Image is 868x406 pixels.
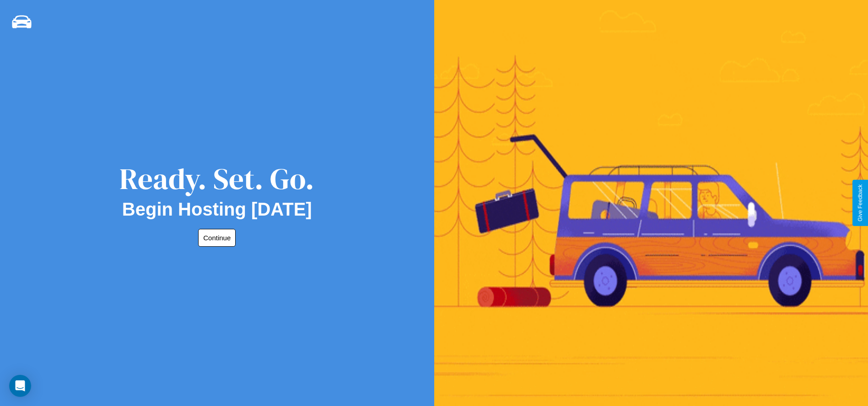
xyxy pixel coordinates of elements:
div: Give Feedback [857,184,863,222]
div: Ready. Set. Go. [119,158,314,199]
button: Continue [198,229,236,247]
h2: Begin Hosting [DATE] [122,199,312,220]
div: Open Intercom Messenger [9,375,31,397]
